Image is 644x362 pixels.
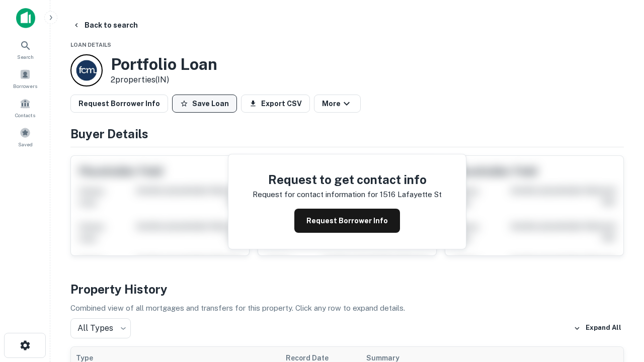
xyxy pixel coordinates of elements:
p: Request for contact information for [253,189,378,201]
button: More [314,95,361,113]
a: Saved [3,123,47,150]
a: Borrowers [3,65,47,92]
iframe: Chat Widget [594,282,644,330]
p: 2 properties (IN) [111,74,217,86]
a: Contacts [3,94,47,121]
p: Combined view of all mortgages and transfers for this property. Click any row to expand details. [70,302,624,314]
h4: Property History [70,280,624,298]
span: Loan Details [70,42,111,48]
h3: Portfolio Loan [111,55,217,74]
img: capitalize-icon.png [16,8,35,28]
div: All Types [70,318,131,338]
button: Back to search [68,16,142,34]
h4: Request to get contact info [253,170,442,189]
span: Search [17,53,34,61]
button: Expand All [571,321,624,336]
span: Contacts [15,111,35,119]
a: Search [3,36,47,63]
span: Borrowers [13,82,37,90]
button: Export CSV [241,95,310,113]
h4: Buyer Details [70,125,624,143]
span: Saved [18,140,33,148]
button: Request Borrower Info [294,209,400,233]
p: 1516 lafayette st [380,189,442,201]
button: Request Borrower Info [70,95,168,113]
button: Save Loan [172,95,237,113]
